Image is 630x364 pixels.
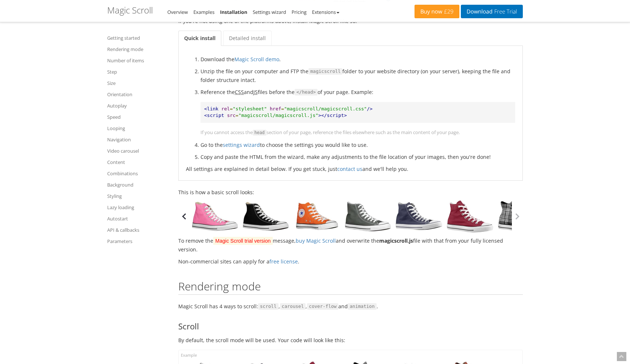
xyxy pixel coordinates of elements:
[107,158,169,167] a: Content
[379,237,413,244] strong: magicscroll.js
[233,106,267,111] span: "stylesheet"
[201,141,515,149] li: Go to the to choose the settings you would like to use.
[308,68,342,75] code: magicscroll
[270,106,281,111] span: href
[178,257,523,266] p: Non-commercial sites can apply for a .
[204,106,218,111] span: <link
[238,113,318,118] span: "magicscroll/magicscroll.js"
[178,336,523,344] p: By default, the scroll mode will be used. Your code will look like this:
[236,113,238,118] span: =
[312,9,339,15] a: Extensions
[220,9,247,15] a: Installation
[213,237,273,245] mark: Magic Scroll trial version
[201,153,515,161] li: Copy and paste the HTML from the wizard, make any adjustments to the file location of your images...
[269,258,298,265] a: free license
[107,203,169,212] a: Lazy loading
[201,55,515,63] li: Download the .
[107,214,169,223] a: Autostart
[107,169,169,178] a: Combinations
[461,5,523,18] a: DownloadFree Trial
[107,67,169,76] a: Step
[178,31,221,46] a: Quick install
[442,9,454,15] span: £29
[178,302,523,311] p: Magic Scroll has 4 ways to scroll: , , and .
[307,303,338,310] code: cover-flow
[234,56,279,63] a: Magic Scroll demo
[223,141,260,148] a: settings wizard
[230,106,233,111] span: =
[107,237,169,246] a: Parameters
[107,135,169,144] a: Navigation
[493,9,517,15] span: Free Trial
[227,113,236,118] span: src
[292,9,307,15] a: Pricing
[107,79,169,87] a: Size
[296,237,336,244] a: buy Magic Scroll
[235,89,244,95] acronym: Cascading Style Sheet
[295,89,318,95] code: </head>
[107,56,169,65] a: Number of items
[201,88,515,97] p: Reference the and files before the of your page. Example:
[201,128,515,137] p: If you cannot access the section of your page, reference the files elsewhere such as the main con...
[253,130,267,136] code: head
[107,34,169,42] a: Getting started
[107,180,169,189] a: Background
[107,45,169,54] a: Rendering mode
[415,5,459,18] a: Buy now£29
[253,9,286,15] a: Settings wizard
[281,106,284,111] span: =
[107,5,153,15] h1: Magic Scroll
[107,192,169,200] a: Styling
[107,113,169,121] a: Speed
[253,89,258,95] acronym: JavaScript
[258,303,279,310] code: scroll
[337,165,362,172] a: contact us
[318,113,347,118] span: ></script>
[284,106,367,111] span: "magicscroll/magicscroll.css"
[221,106,230,111] span: rel
[223,31,272,46] a: Detailed install
[186,165,515,173] p: All settings are explained in detail below. If you get stuck, just and we'll help you.
[280,303,306,310] code: carousel
[193,9,214,15] a: Examples
[107,146,169,155] a: Video carousel
[367,106,373,111] span: />
[204,113,224,118] span: <script
[107,90,169,99] a: Orientation
[201,67,515,84] li: Unzip the file on your computer and FTP the folder to your website directory (on your server), ke...
[107,226,169,234] a: API & callbacks
[178,280,523,295] h2: Rendering mode
[167,9,188,15] a: Overview
[178,322,523,330] h3: Scroll
[178,236,523,254] p: To remove the message, and overwrite the file with that from your fully licensed version.
[107,124,169,133] a: Looping
[348,303,376,310] code: animation
[107,101,169,110] a: Autoplay
[178,188,523,196] p: This is how a basic scroll looks:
